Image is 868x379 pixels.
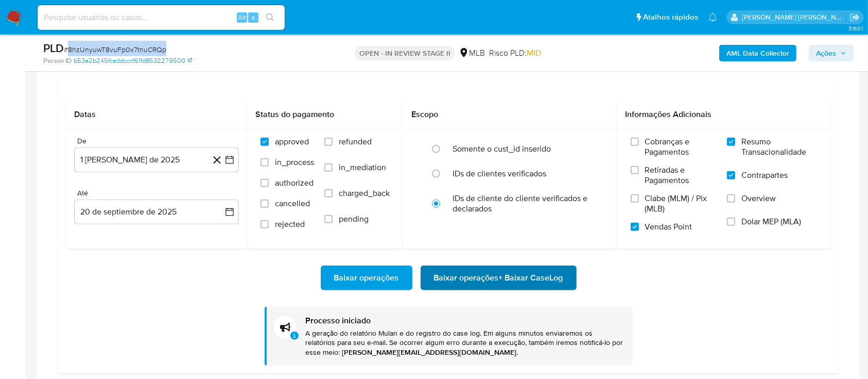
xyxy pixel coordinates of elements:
span: MID [527,47,541,59]
b: Person ID [43,56,72,65]
b: PLD [43,40,64,56]
a: Sair [849,12,860,23]
button: search-icon [259,10,281,25]
span: 3.160.1 [848,24,863,32]
span: s [252,12,255,22]
a: b53e2b245fceddcccf61fd8532279500 [74,56,192,65]
button: AML Data Collector [719,45,796,61]
input: Pesquise usuários ou casos... [38,11,285,24]
b: AML Data Collector [726,45,789,61]
span: Alt [238,12,246,22]
span: # 8hzUnyuwT8vuFp0x7tnuCRQp [64,44,166,55]
span: Risco PLD: [489,47,541,59]
a: Notificações [708,13,717,22]
p: alessandra.barbosa@mercadopago.com [742,12,846,22]
button: Ações [809,45,854,61]
p: OPEN - IN REVIEW STAGE II [355,46,455,60]
span: Ações [816,45,836,61]
div: MLB [459,47,485,59]
span: Atalhos rápidos [643,12,698,23]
